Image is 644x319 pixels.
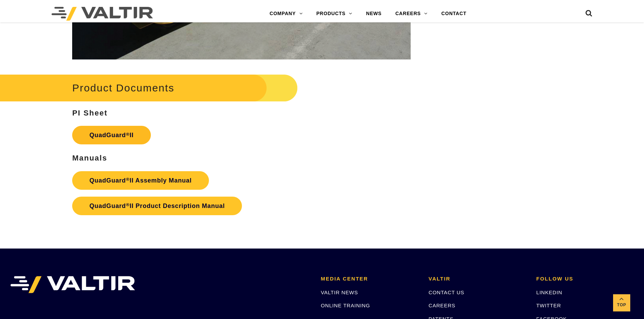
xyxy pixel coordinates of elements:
[52,7,153,21] img: Valtir
[72,126,151,144] a: QuadGuard®II
[613,294,630,311] a: Top
[429,276,526,282] h2: VALTIR
[536,276,633,282] h2: FOLLOW US
[263,7,310,21] a: COMPANY
[126,132,130,137] sup: ®
[72,171,209,190] a: QuadGuard®II Assembly Manual
[429,302,455,308] a: CAREERS
[126,202,130,207] sup: ®
[89,177,192,184] strong: QuadGuard II Assembly Manual
[309,7,359,21] a: PRODUCTS
[536,289,562,295] a: LINKEDIN
[72,197,242,215] a: QuadGuard®II Product Description Manual
[126,177,130,182] sup: ®
[434,7,473,21] a: CONTACT
[388,7,434,21] a: CAREERS
[321,289,358,295] a: VALTIR NEWS
[613,301,630,309] span: Top
[321,276,418,282] h2: MEDIA CENTER
[89,202,225,209] strong: QuadGuard II Product Description Manual
[359,7,388,21] a: NEWS
[429,289,464,295] a: CONTACT US
[72,109,108,117] strong: PI Sheet
[10,276,135,293] img: VALTIR
[72,154,107,162] strong: Manuals
[536,302,561,308] a: TWITTER
[321,302,370,308] a: ONLINE TRAINING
